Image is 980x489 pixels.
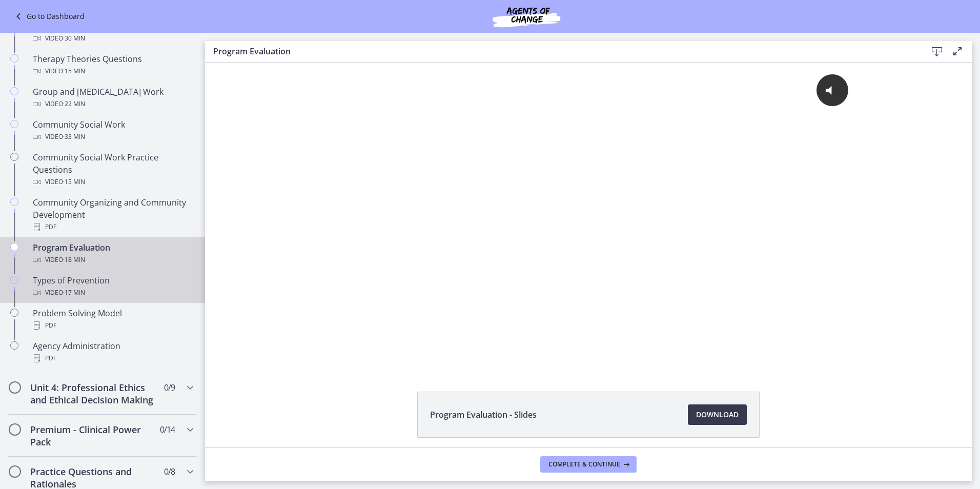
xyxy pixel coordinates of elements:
[548,460,620,468] span: Complete & continue
[160,423,175,436] span: 0 / 14
[696,409,739,421] span: Download
[63,98,85,110] span: · 22 min
[33,319,193,332] div: PDF
[12,10,85,23] a: Go to Dashboard
[63,254,85,266] span: · 18 min
[63,32,85,45] span: · 30 min
[164,381,175,394] span: 0 / 9
[33,131,193,143] div: Video
[63,131,85,143] span: · 33 min
[33,352,193,364] div: PDF
[30,423,155,448] h2: Premium - Clinical Power Pack
[205,63,972,368] iframe: Video Lesson
[465,4,588,29] img: Agents of Change Social Work Test Prep
[33,86,193,110] div: Group and [MEDICAL_DATA] Work
[213,45,910,57] h3: Program Evaluation
[33,254,193,266] div: Video
[63,65,85,77] span: · 15 min
[33,176,193,188] div: Video
[33,221,193,233] div: PDF
[33,196,193,233] div: Community Organizing and Community Development
[33,65,193,77] div: Video
[430,409,537,421] span: Program Evaluation - Slides
[33,241,193,266] div: Program Evaluation
[33,340,193,364] div: Agency Administration
[63,287,85,299] span: · 17 min
[33,287,193,299] div: Video
[33,53,193,77] div: Therapy Theories Questions
[30,381,155,406] h2: Unit 4: Professional Ethics and Ethical Decision Making
[164,465,175,478] span: 0 / 8
[540,456,637,473] button: Complete & continue
[688,404,747,425] a: Download
[33,32,193,45] div: Video
[63,176,85,188] span: · 15 min
[33,274,193,299] div: Types of Prevention
[33,151,193,188] div: Community Social Work Practice Questions
[33,307,193,332] div: Problem Solving Model
[33,118,193,143] div: Community Social Work
[33,98,193,110] div: Video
